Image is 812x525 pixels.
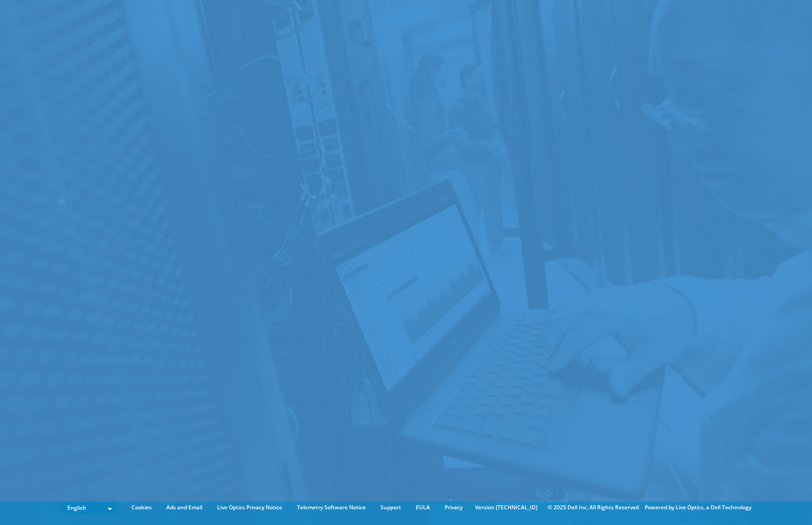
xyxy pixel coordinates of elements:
a: Telemetry Software Notice [290,503,372,512]
li: Version [TECHNICAL_ID] [471,503,542,512]
li: Powered by Live Optics, a Dell Technology [645,503,751,512]
a: Live Optics Privacy Notice [210,503,289,512]
a: Ads and Email [160,503,209,512]
a: Support [374,503,408,512]
li: © 2025 Dell Inc. All Rights Reserved [543,503,643,512]
a: EULA [409,503,437,512]
a: Privacy [438,503,469,512]
a: Cookies [125,503,158,512]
